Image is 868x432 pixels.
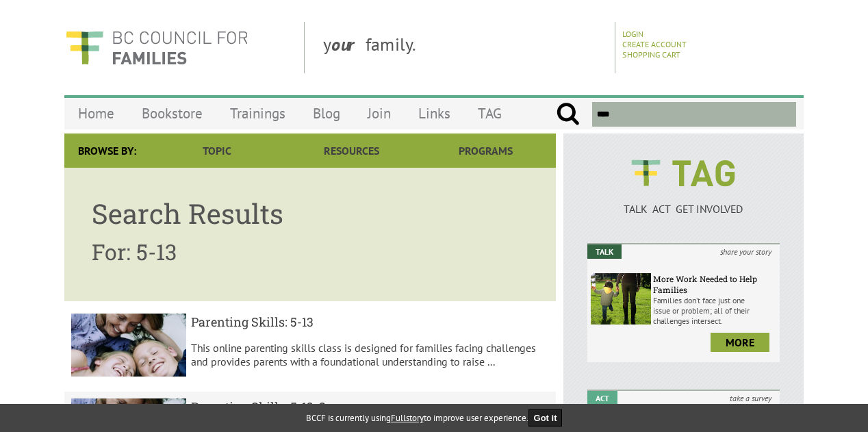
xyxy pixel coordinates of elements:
a: TAG [464,97,515,129]
a: Shopping Cart [622,49,680,60]
p: Families don’t face just one issue or problem; all of their challenges intersect. [653,295,776,326]
a: Resources [284,134,418,168]
img: BCCF's TAG Logo [622,147,745,199]
a: Join [354,97,405,129]
em: Act [587,391,617,405]
h2: For: 5-13 [92,237,528,266]
a: Create Account [622,39,687,49]
div: Browse By: [64,134,150,168]
i: take a survey [722,391,780,405]
a: Home [64,97,128,129]
em: Talk [587,244,622,259]
p: This online parenting skills class is designed for families facing challenges and provides parent... [191,341,550,368]
a: Trainings [216,97,299,129]
h5: Parenting Skills: 5-13, 2 [191,398,550,415]
img: result.title [71,314,186,377]
a: TALK ACT GET INVOLVED [587,188,780,216]
button: Got it [528,409,563,427]
p: TALK ACT GET INVOLVED [587,202,780,216]
a: Links [405,97,464,129]
img: BC Council for FAMILIES [64,22,249,73]
a: Bookstore [128,97,216,129]
input: Submit [556,102,580,127]
a: Blog [299,97,354,129]
a: Fullstory [391,412,424,424]
a: Login [622,29,643,39]
a: more [711,333,769,352]
a: Programs [419,134,553,168]
a: Topic [150,134,284,168]
h1: Search Results [92,195,528,231]
a: result.title Parenting Skills: 5-13 This online parenting skills class is designed for families f... [64,307,556,386]
h5: Parenting Skills: 5-13 [191,314,550,330]
div: y family. [312,22,615,73]
strong: our [331,33,366,55]
h6: More Work Needed to Help Families [653,273,776,295]
i: share your story [712,244,780,259]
